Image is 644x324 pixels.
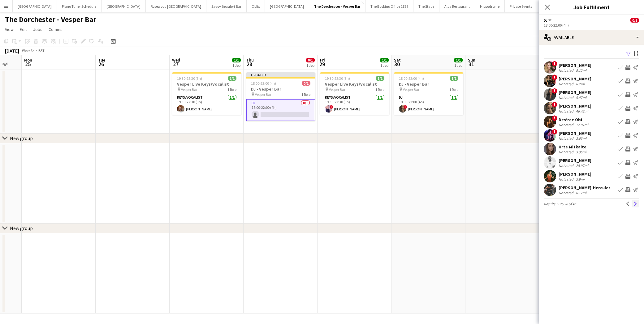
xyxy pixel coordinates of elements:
[5,27,14,32] span: View
[544,18,547,23] span: DJ
[439,0,475,12] button: Alba Restaurant
[375,87,384,92] span: 1 Role
[575,150,588,154] div: 3.35mi
[24,57,32,63] span: Mon
[172,81,241,87] h3: Vesper Live Keys/Vocalist
[544,18,552,23] button: DJ
[449,87,458,92] span: 1 Role
[172,57,180,63] span: Wed
[33,27,42,32] span: Jobs
[393,61,401,68] span: 30
[102,0,146,12] button: [GEOGRAPHIC_DATA]
[320,72,389,115] app-job-card: 19:30-22:30 (3h)1/1Vesper Live Keys/Vocalist Vesper Bar1 RoleKeys/Vocalist1/119:30-22:30 (3h)![PE...
[380,58,389,62] span: 1/1
[46,25,65,33] a: Comms
[399,76,424,81] span: 18:00-22:00 (4h)
[575,190,588,195] div: 6.17mi
[559,122,575,127] div: Not rated
[306,63,314,68] div: 1 Job
[365,0,413,12] button: The Booking Office 1869
[232,63,240,68] div: 1 Job
[246,99,315,121] app-card-role: DJ0/118:00-22:00 (4h)
[380,63,388,68] div: 1 Job
[330,105,333,109] span: !
[559,109,575,113] div: Not rated
[559,62,591,68] div: [PERSON_NAME]
[559,90,591,95] div: [PERSON_NAME]
[559,136,575,141] div: Not rated
[10,225,33,231] div: New group
[246,72,315,77] div: Updated
[38,48,45,53] div: BST
[575,136,588,141] div: 3.03mi
[98,57,105,63] span: Tue
[559,95,575,100] div: Not rated
[10,135,33,141] div: New group
[97,61,105,68] span: 26
[575,163,590,168] div: 28.97mi
[559,82,575,86] div: Not rated
[206,0,247,12] button: Savoy Beaufort Bar
[23,61,32,68] span: 25
[552,129,557,134] span: !
[181,87,197,92] span: Vesper Bar
[31,25,45,33] a: Jobs
[246,72,315,121] app-job-card: Updated18:00-22:00 (4h)0/1DJ - Vesper Bar Vesper Bar1 RoleDJ0/118:00-22:00 (4h)
[146,0,206,12] button: Rosewood [GEOGRAPHIC_DATA]
[5,48,19,54] div: [DATE]
[539,30,644,45] div: Available
[20,27,27,32] span: Edit
[49,27,63,32] span: Comms
[232,58,241,62] span: 1/1
[467,61,475,68] span: 31
[468,57,475,63] span: Sun
[575,95,588,100] div: 5.47mi
[544,202,576,206] span: Results 11 to 20 of 45
[319,61,325,68] span: 29
[20,48,36,53] span: Week 34
[552,102,557,107] span: !
[17,25,29,33] a: Edit
[255,92,271,97] span: Vesper Bar
[559,163,575,168] div: Not rated
[404,105,407,109] span: !
[575,82,586,86] div: 6.2mi
[394,81,463,87] h3: DJ - Vesper Bar
[13,0,57,12] button: [GEOGRAPHIC_DATA]
[325,76,350,81] span: 19:30-22:30 (3h)
[2,25,16,33] a: View
[413,0,439,12] button: The Stage
[539,3,644,11] h3: Job Fulfilment
[559,177,575,181] div: Not rated
[302,81,310,86] span: 0/1
[394,72,463,115] app-job-card: 18:00-22:00 (4h)1/1DJ - Vesper Bar Vesper Bar1 RoleDJ1/118:00-22:00 (4h)![PERSON_NAME]
[552,61,557,66] span: !
[454,58,463,62] span: 1/1
[559,150,575,154] div: Not rated
[552,115,557,121] span: !
[320,94,389,115] app-card-role: Keys/Vocalist1/119:30-22:30 (3h)![PERSON_NAME]
[247,0,265,12] button: Oblix
[329,87,345,92] span: Vesper Bar
[228,76,236,81] span: 1/1
[265,0,309,12] button: [GEOGRAPHIC_DATA]
[559,117,590,122] div: Des’ree Obi
[320,81,389,87] h3: Vesper Live Keys/Vocalist
[559,190,575,195] div: Not rated
[559,158,591,163] div: [PERSON_NAME]
[172,72,241,115] div: 19:30-22:30 (3h)1/1Vesper Live Keys/Vocalist Vesper Bar1 RoleKeys/Vocalist1/119:30-22:30 (3h)[PER...
[171,61,180,68] span: 27
[177,76,202,81] span: 19:30-22:30 (3h)
[306,58,315,62] span: 0/1
[227,87,236,92] span: 1 Role
[246,57,254,63] span: Thu
[630,18,639,23] span: 0/1
[575,68,588,73] div: 5.12mi
[544,23,639,28] div: 18:00-22:00 (4h)
[245,61,254,68] span: 28
[394,57,401,63] span: Sat
[394,94,463,115] app-card-role: DJ1/118:00-22:00 (4h)![PERSON_NAME]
